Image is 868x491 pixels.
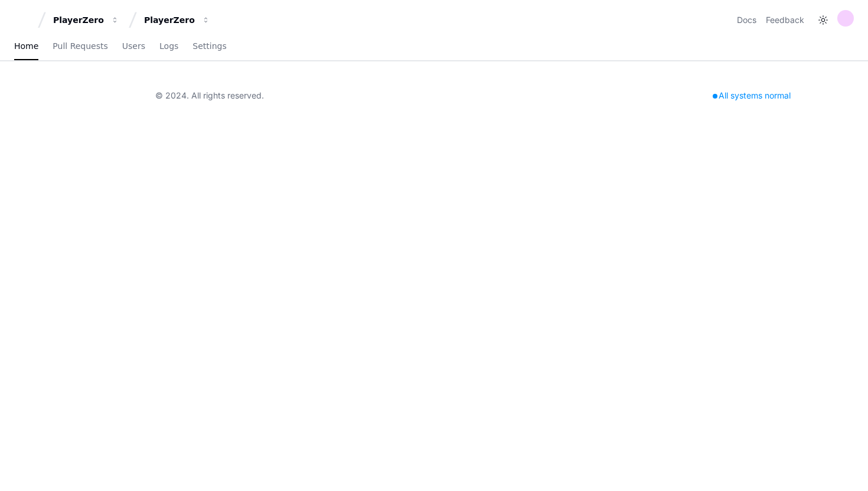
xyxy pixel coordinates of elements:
[766,14,804,26] button: Feedback
[122,42,145,50] span: Users
[192,42,226,50] span: Settings
[159,33,178,60] a: Logs
[48,9,124,31] button: PlayerZero
[53,42,107,50] span: Pull Requests
[159,42,178,50] span: Logs
[14,33,38,60] a: Home
[737,14,756,26] a: Docs
[706,87,798,104] div: All systems normal
[14,42,38,50] span: Home
[53,14,104,26] div: PlayerZero
[155,90,264,102] div: © 2024. All rights reserved.
[144,14,195,26] div: PlayerZero
[192,33,226,60] a: Settings
[122,33,145,60] a: Users
[139,9,215,31] button: PlayerZero
[53,33,107,60] a: Pull Requests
